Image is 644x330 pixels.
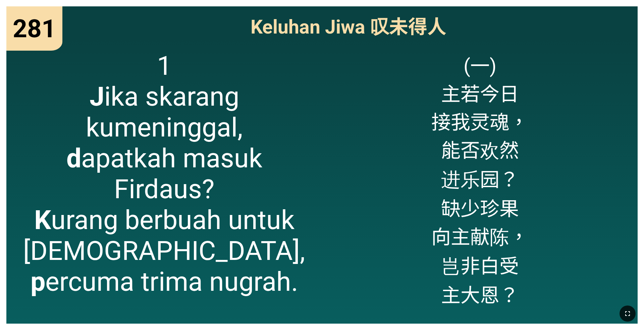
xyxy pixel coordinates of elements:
[34,205,51,235] b: K
[13,14,56,43] span: 281
[13,50,316,297] span: 1 ika skarang kumeninggal, apatkah masuk Firdaus? urang berbuah untuk [DEMOGRAPHIC_DATA], ercuma ...
[31,266,45,297] b: p
[431,50,529,308] span: (一) 主若今日 接我灵魂， 能否欢然 进乐园？ 缺少珍果 向主献陈， 岂非白受 主大恩？
[90,81,104,112] b: J
[66,143,81,174] b: d
[251,11,446,40] span: Keluhan Jiwa 叹未得人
